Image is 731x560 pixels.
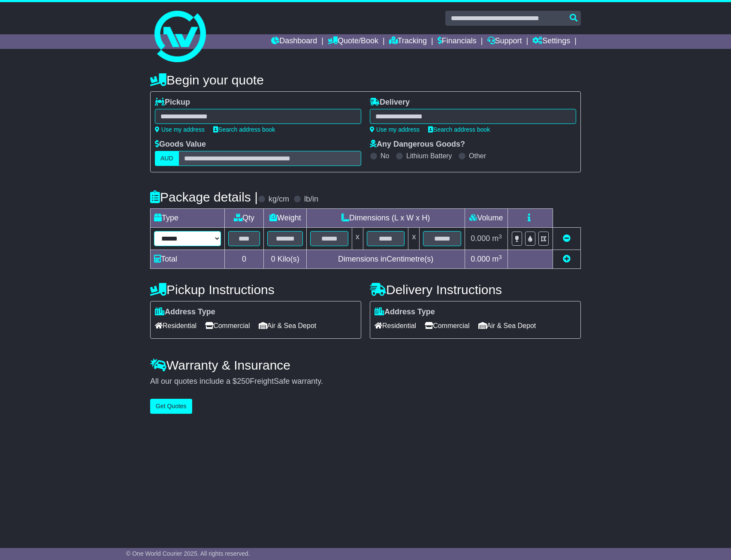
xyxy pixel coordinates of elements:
[370,283,581,297] h4: Delivery Instructions
[375,319,416,332] span: Residential
[269,195,289,204] label: kg/cm
[155,319,196,332] span: Residential
[492,234,502,243] span: m
[271,255,275,263] span: 0
[213,126,275,133] a: Search address book
[264,250,307,269] td: Kilo(s)
[155,307,215,317] label: Address Type
[487,34,522,49] a: Support
[498,254,502,260] sup: 3
[150,73,581,87] h4: Begin your quote
[563,234,571,243] a: Remove this item
[304,195,318,204] label: lb/in
[155,126,205,133] a: Use my address
[471,234,490,243] span: 0.000
[150,358,581,372] h4: Warranty & Insurance
[406,152,452,160] label: Lithium Battery
[370,140,465,149] label: Any Dangerous Goods?
[264,209,307,228] td: Weight
[126,550,250,557] span: © One World Courier 2025. All rights reserved.
[151,250,225,269] td: Total
[465,209,507,228] td: Volume
[155,151,179,166] label: AUD
[271,34,317,49] a: Dashboard
[408,228,420,250] td: x
[389,34,427,49] a: Tracking
[307,209,465,228] td: Dimensions (L x W x H)
[307,250,465,269] td: Dimensions in Centimetre(s)
[469,152,486,160] label: Other
[224,209,264,228] td: Qty
[370,98,410,107] label: Delivery
[150,399,192,414] button: Get Quotes
[425,319,469,332] span: Commercial
[428,126,490,133] a: Search address book
[492,255,502,263] span: m
[150,190,258,204] h4: Package details |
[237,377,250,385] span: 250
[478,319,536,332] span: Air & Sea Depot
[370,126,420,133] a: Use my address
[155,140,206,149] label: Goods Value
[205,319,250,332] span: Commercial
[150,283,361,297] h4: Pickup Instructions
[151,209,225,228] td: Type
[438,34,477,49] a: Financials
[532,34,570,49] a: Settings
[155,98,190,107] label: Pickup
[498,233,502,240] sup: 3
[259,319,317,332] span: Air & Sea Depot
[563,255,571,263] a: Add new item
[381,152,389,160] label: No
[471,255,490,263] span: 0.000
[150,377,581,386] div: All our quotes include a $ FreightSafe warranty.
[328,34,378,49] a: Quote/Book
[375,307,435,317] label: Address Type
[352,228,363,250] td: x
[224,250,264,269] td: 0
